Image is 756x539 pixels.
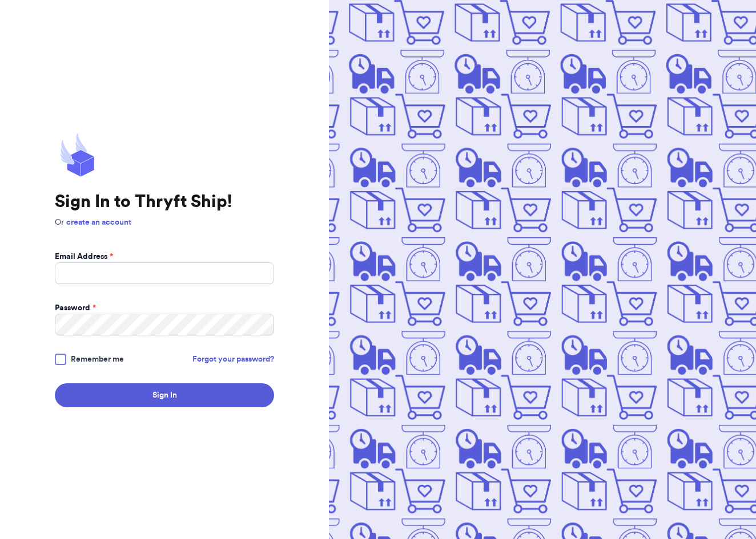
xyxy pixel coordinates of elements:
[55,251,113,262] label: Email Address
[55,192,274,212] h1: Sign In to Thryft Ship!
[71,354,124,365] span: Remember me
[55,302,96,314] label: Password
[55,383,274,407] button: Sign In
[192,354,274,365] a: Forgot your password?
[66,218,131,226] a: create an account
[55,217,274,228] p: Or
